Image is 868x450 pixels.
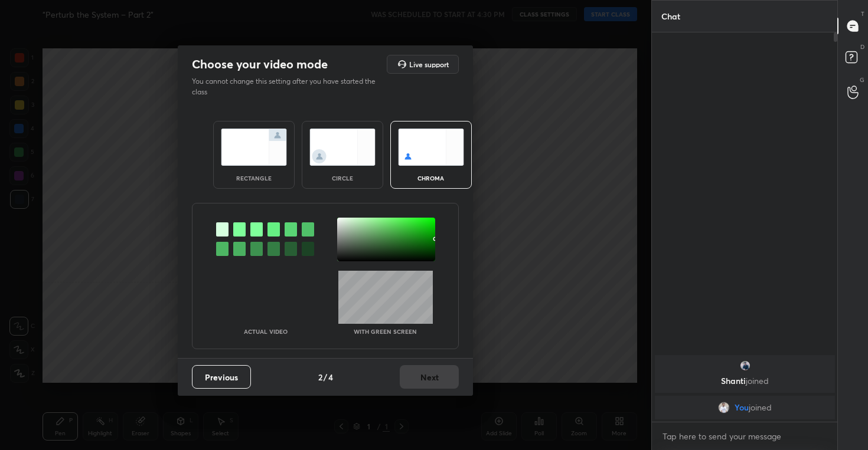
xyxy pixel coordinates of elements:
h5: Live support [409,61,449,68]
h4: 2 [318,371,322,383]
p: T [861,9,864,18]
p: G [860,75,864,84]
div: chroma [407,175,455,181]
p: Actual Video [244,329,288,334]
span: joined [746,375,769,386]
div: rectangle [230,175,278,181]
img: normalScreenIcon.ae25ed63.svg [221,129,287,166]
h4: / [324,371,327,383]
h4: 4 [328,371,333,383]
div: circle [319,175,366,181]
p: Shanti [662,376,828,386]
img: chromaScreenIcon.c19ab0a0.svg [398,129,464,166]
p: D [860,42,864,51]
img: a200fcb8e4b8429081d4a3a55f975463.jpg [739,360,750,372]
div: grid [652,353,838,422]
img: circleScreenIcon.acc0effb.svg [309,129,376,166]
h2: Choose your video mode [192,57,328,72]
button: Previous [192,365,251,389]
span: joined [749,403,772,412]
p: Chat [652,1,690,32]
img: 5fec7a98e4a9477db02da60e09992c81.jpg [718,402,730,413]
span: You [735,403,749,412]
p: You cannot change this setting after you have started the class [192,76,383,97]
p: With green screen [354,329,417,334]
